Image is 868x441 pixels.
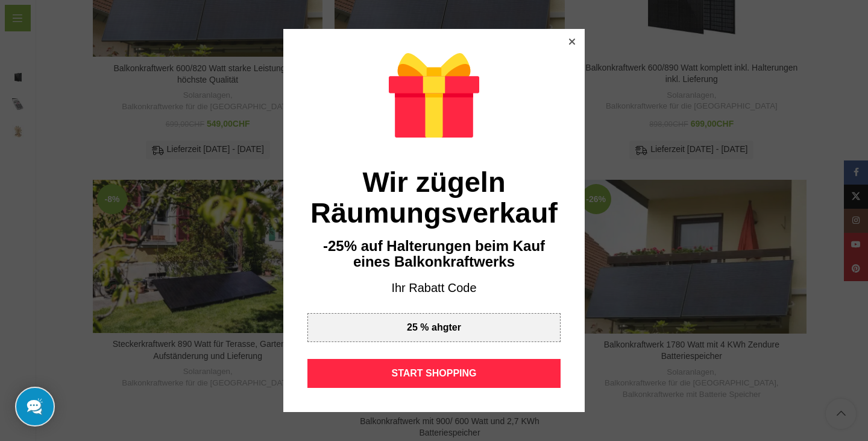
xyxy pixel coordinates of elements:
[407,323,461,332] div: 25 % ahgter
[307,238,561,270] div: -25% auf Halterungen beim Kauf eines Balkonkraftwerks
[307,280,561,297] div: Ihr Rabatt Code
[307,313,561,342] div: 25 % ahgter
[307,359,561,388] div: START SHOPPING
[307,167,561,229] div: Wir zügeln Räumungsverkauf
